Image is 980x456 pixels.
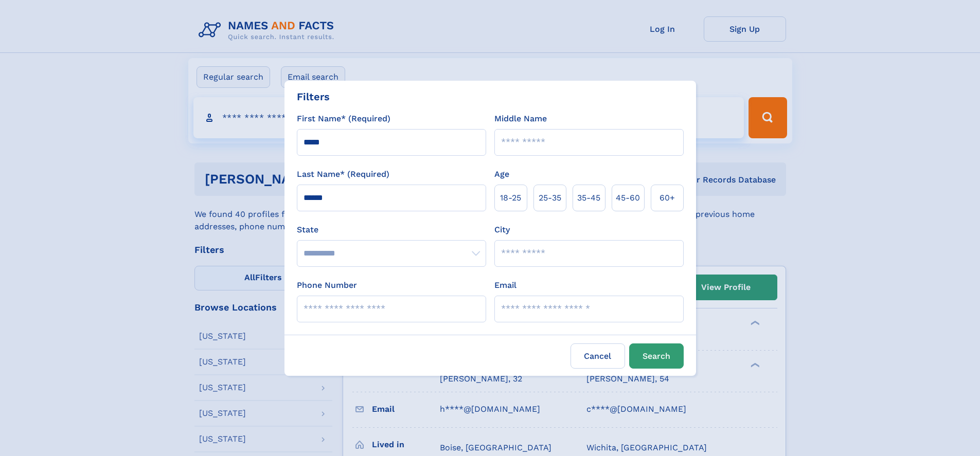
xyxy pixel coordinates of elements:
label: Age [494,168,509,180]
label: First Name* (Required) [297,113,390,125]
button: Search [629,343,684,369]
span: 60+ [660,192,675,204]
label: Last Name* (Required) [297,168,389,180]
span: 35‑45 [577,192,600,204]
span: 18‑25 [500,192,521,204]
span: 25‑35 [539,192,561,204]
label: State [297,224,486,236]
label: Phone Number [297,279,357,291]
label: Middle Name [494,113,547,125]
label: Cancel [571,343,625,369]
label: City [494,224,510,236]
span: 45‑60 [616,192,640,204]
label: Email [494,279,516,291]
div: Filters [297,89,330,104]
